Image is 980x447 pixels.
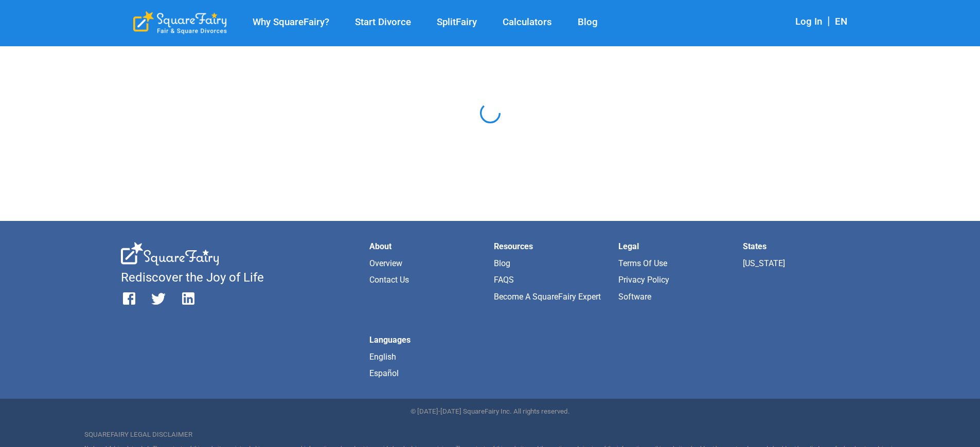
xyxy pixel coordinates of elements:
a: English [369,352,396,362]
a: Terms of Use [618,258,667,268]
a: FAQS [494,275,514,285]
a: Become a SquareFairy Expert [494,292,601,302]
a: Log In [795,16,822,27]
li: Resources [494,242,610,251]
div: SQUAREFAIRY LEGAL DISCLAIMER [82,424,898,445]
a: Contact Us [369,275,409,285]
a: Privacy Policy [618,275,669,285]
a: Español [369,368,399,378]
div: EN [835,15,847,29]
span: | [822,14,835,27]
a: Overview [369,258,402,268]
li: Legal [618,242,735,251]
a: Calculators [490,16,565,28]
li: States [743,242,859,251]
div: SquareFairy Logo [133,11,227,34]
li: Languages [369,336,486,345]
li: About [369,242,486,251]
a: Start Divorce [342,16,424,28]
a: [US_STATE] [743,258,785,268]
a: Software [618,292,651,302]
a: Blog [565,16,611,28]
a: Why SquareFairy? [240,16,342,28]
a: SplitFairy [424,16,490,28]
li: Rediscover the Joy of Life [121,273,362,283]
a: Blog [494,258,510,268]
div: SquareFairy White Logo [121,242,219,266]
